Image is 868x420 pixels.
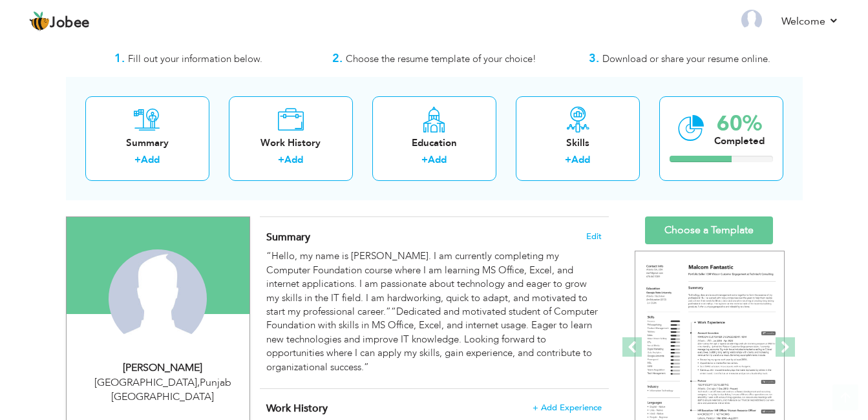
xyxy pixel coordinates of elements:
[239,136,343,150] div: Work History
[66,31,803,44] h3: Welcome to the Jobee Profile Builder!
[571,153,590,166] a: Add
[589,50,599,67] strong: 3.
[332,50,343,67] strong: 2.
[29,11,50,32] img: jobee.io
[134,153,141,167] label: +
[714,134,765,148] div: Completed
[197,375,200,390] span: ,
[76,361,249,375] div: [PERSON_NAME]
[128,52,262,65] span: Fill out your information below.
[533,403,602,412] span: + Add Experience
[278,153,284,167] label: +
[428,153,447,166] a: Add
[714,113,765,134] div: 60%
[266,402,601,415] h4: This helps to show the companies you have worked for.
[141,153,160,166] a: Add
[741,10,762,30] img: Profile Img
[383,136,486,150] div: Education
[526,136,630,150] div: Skills
[76,375,249,405] div: [GEOGRAPHIC_DATA] Punjab [GEOGRAPHIC_DATA]
[602,52,770,65] span: Download or share your resume online.
[266,401,328,415] span: Work History
[421,153,428,167] label: +
[50,16,90,30] span: Jobee
[29,11,90,32] a: Jobee
[266,249,601,374] div: “Hello, my name is [PERSON_NAME]. I am currently completing my Computer Foundation course where I...
[565,153,571,167] label: +
[284,153,303,166] a: Add
[645,216,773,244] a: Choose a Template
[96,136,199,150] div: Summary
[109,249,207,348] img: Safa Asif
[114,50,125,67] strong: 1.
[781,14,839,29] a: Welcome
[266,231,601,244] h4: Adding a summary is a quick and easy way to highlight your experience and interests.
[346,52,536,65] span: Choose the resume template of your choice!
[266,230,310,244] span: Summary
[586,232,602,241] span: Edit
